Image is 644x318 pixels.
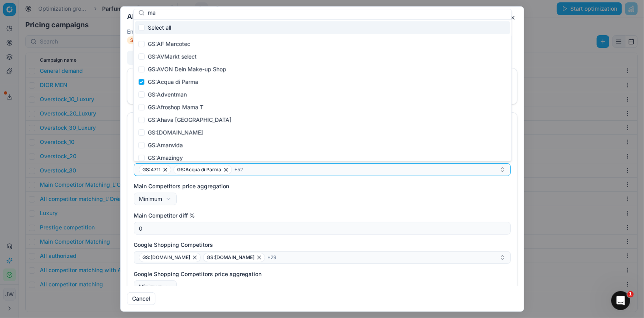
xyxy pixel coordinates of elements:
[142,254,190,261] span: GS:[DOMAIN_NAME]
[134,270,511,278] label: Google Shopping Competitors price aggregation
[148,5,507,21] input: Search
[135,88,510,101] div: GS:Adventman
[135,126,510,139] div: GS:[DOMAIN_NAME]
[134,20,511,178] div: Suggestions
[135,139,510,151] div: GS:Amanvida
[134,251,511,264] button: GS:[DOMAIN_NAME]GS:[DOMAIN_NAME]+29
[135,50,510,63] div: GS:AVMarkt select
[135,151,510,164] div: GS:Amazingy
[127,13,209,20] h2: All competitor matching
[127,36,159,44] span: Smart rules
[142,167,161,173] span: GS:4711
[135,114,510,126] div: GS:Ahava [GEOGRAPHIC_DATA]
[611,291,630,310] iframe: Intercom live chat
[134,241,511,249] label: Google Shopping Competitors
[177,167,221,173] span: GS:Acqua di Parma
[127,29,159,34] dt: Engine
[128,52,162,64] button: Products
[135,63,510,76] div: GS:AVON Dein Make-up Shop
[148,24,171,32] span: Select all
[135,38,510,50] div: GS:AF Marcotec
[134,163,511,176] button: GS:4711GS:Acqua di Parma+52
[207,254,254,261] span: GS:[DOMAIN_NAME]
[134,182,511,190] label: Main Competitors price aggregation
[127,292,155,305] button: Cancel
[135,101,510,114] div: GS:Afroshop Mama T
[134,212,511,220] label: Main Competitor diff %
[135,76,510,88] div: GS:Acqua di Parma
[267,254,276,261] span: + 29
[627,291,634,297] span: 1
[234,167,243,173] span: + 52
